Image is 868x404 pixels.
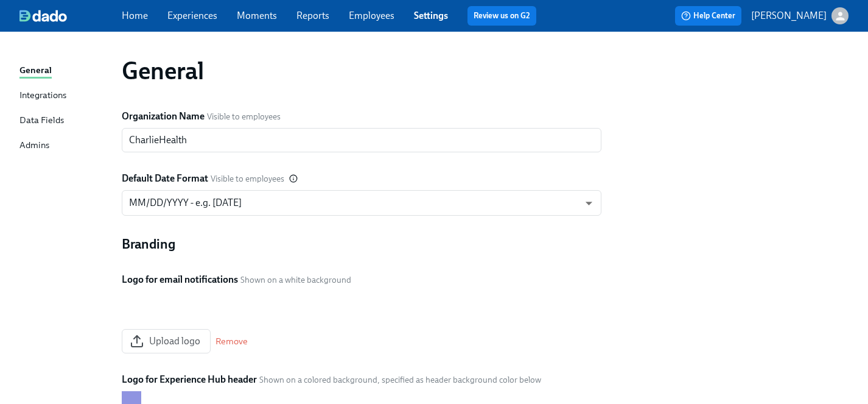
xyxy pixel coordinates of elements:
h1: General [122,56,203,85]
span: Shown on a white background [240,274,351,286]
div: Admins [19,138,49,154]
div: Data Fields [19,113,64,129]
div: Integrations [19,88,66,104]
span: Help Center [681,10,735,22]
a: Settings [414,10,448,21]
a: Moments [237,10,277,21]
a: General [19,63,112,79]
label: Logo for email notifications [122,273,238,286]
span: Visible to employees [207,111,281,122]
button: Upload logo [122,329,211,353]
button: Help Center [675,6,741,26]
button: Review us on G2 [467,6,536,26]
a: Integrations [19,88,112,104]
span: Visible to employees [211,173,284,185]
a: Data Fields [19,113,112,129]
p: [PERSON_NAME] [751,9,827,23]
span: Shown on a colored background, specified as header background color below [259,374,541,386]
button: [PERSON_NAME] [751,7,849,24]
div: MM/DD/YYYY - e.g. [DATE] [122,190,601,216]
a: Admins [19,138,112,154]
svg: Default date format to use when formatting dates in comms to your employees, as well as the requi... [289,174,298,183]
button: Remove [215,335,248,347]
img: dado [19,10,67,22]
a: Employees [349,10,394,21]
a: dado [19,10,122,22]
label: Default Date Format [122,172,208,185]
h4: Branding [122,235,175,253]
a: Experiences [167,10,217,21]
span: Upload logo [132,335,200,347]
a: Reports [296,10,329,21]
a: Home [122,10,148,21]
div: General [19,63,52,79]
a: Review us on G2 [474,10,530,22]
label: Logo for Experience Hub header [122,373,257,386]
label: Organization Name [122,110,205,123]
